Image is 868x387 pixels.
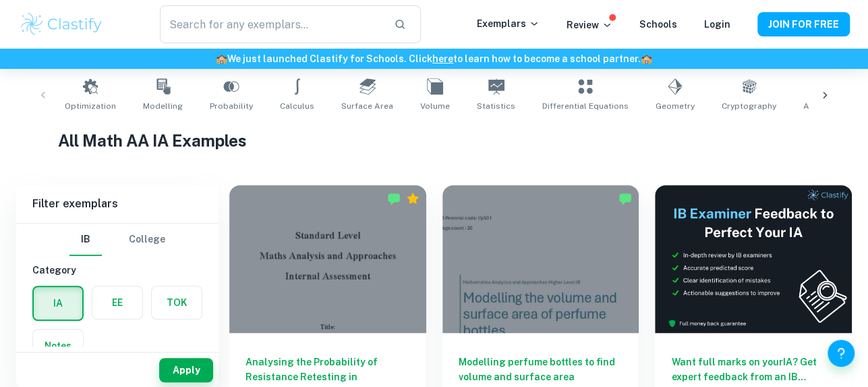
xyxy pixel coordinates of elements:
[341,100,393,112] span: Surface Area
[477,100,515,112] span: Statistics
[618,192,632,205] img: Marked
[639,19,677,30] a: Schools
[280,100,314,112] span: Calculus
[542,100,629,112] span: Differential Equations
[58,128,810,153] h1: All Math AA IA Examples
[828,340,855,367] button: Help and Feedback
[704,19,730,30] a: Login
[210,100,253,112] span: Probability
[655,185,852,333] img: Thumbnail
[387,192,401,205] img: Marked
[477,16,540,31] p: Exemplars
[757,12,850,36] button: JOIN FOR FREE
[420,100,450,112] span: Volume
[641,53,652,64] span: 🏫
[567,18,612,32] p: Review
[152,286,202,319] button: TOK
[671,355,836,384] h6: Want full marks on your IA ? Get expert feedback from an IB examiner!
[34,287,82,319] button: IA
[65,100,116,112] span: Optimization
[803,100,836,112] span: Algebra
[16,185,219,223] h6: Filter exemplars
[92,286,142,319] button: EE
[159,358,213,382] button: Apply
[432,53,453,64] a: here
[656,100,695,112] span: Geometry
[32,263,202,278] h6: Category
[69,224,102,256] button: IB
[160,5,382,43] input: Search for any exemplars...
[69,224,165,256] div: Filter type choice
[129,224,165,256] button: College
[3,51,865,66] h6: We just launched Clastify for Schools. Click to learn how to become a school partner.
[406,192,419,205] div: Premium
[722,100,776,112] span: Cryptography
[19,11,105,38] img: Clastify logo
[33,330,83,362] button: Notes
[216,53,227,64] span: 🏫
[143,100,183,112] span: Modelling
